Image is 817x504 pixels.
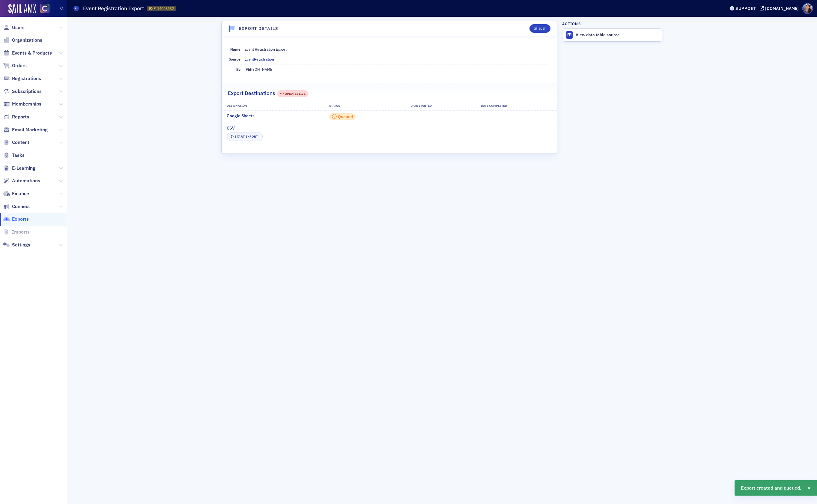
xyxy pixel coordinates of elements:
[12,229,30,235] span: Imports
[3,165,35,171] a: E-Learning
[3,242,30,248] a: Settings
[12,139,29,146] span: Content
[280,91,306,96] div: UPDATES LIVE
[40,4,49,13] img: SailAMX
[12,50,52,56] span: Events & Products
[12,216,29,222] span: Exports
[12,114,29,120] span: Reports
[228,89,275,97] h2: Export Destinations
[230,47,240,52] span: Name
[12,37,42,43] span: Organizations
[12,203,30,210] span: Connect
[8,4,36,14] img: SailAMX
[3,152,25,159] a: Tasks
[3,37,42,43] a: Organizations
[3,88,42,95] a: Subscriptions
[3,139,29,146] a: Content
[735,6,756,11] div: Support
[12,190,29,197] span: Finance
[3,190,29,197] a: Finance
[765,6,799,11] div: [DOMAIN_NAME]
[12,75,41,82] span: Registrations
[229,57,240,61] span: Source
[3,24,25,31] a: Users
[3,203,30,210] a: Connect
[3,75,41,82] a: Registrations
[3,229,30,235] a: Imports
[222,101,324,110] th: Destination
[12,127,48,133] span: Email Marketing
[277,90,308,97] div: UPDATES LIVE
[12,24,25,31] span: Users
[802,3,813,14] span: Profile
[245,56,279,62] a: EventRegistration
[12,165,35,171] span: E-Learning
[12,88,42,95] span: Subscriptions
[36,4,49,14] a: View Homepage
[405,101,476,110] th: Date Started
[12,62,27,69] span: Orders
[245,64,549,74] dd: [PERSON_NAME]
[538,27,546,30] div: Edit
[149,6,174,11] span: EXP-14008532
[227,133,262,141] button: Start Export
[410,114,413,119] span: —
[481,114,484,119] span: —
[3,216,29,222] a: Exports
[3,101,41,107] a: Memberships
[576,32,660,38] div: View data table source
[245,44,549,54] dd: Event Registration Export
[227,125,235,131] span: CSV
[3,50,52,56] a: Events & Products
[3,177,40,184] a: Automations
[12,152,25,159] span: Tasks
[83,5,144,12] h1: Event Registration Export
[476,101,557,110] th: Date Completed
[236,67,240,72] span: By
[562,21,581,26] h4: Actions
[227,113,255,119] span: Google Sheets
[760,6,801,10] button: [DOMAIN_NAME]
[12,177,40,184] span: Automations
[329,113,355,120] div: 0 / 0 Rows
[12,101,41,107] span: Memberships
[3,127,48,133] a: Email Marketing
[741,485,801,492] span: Export created and queued.
[324,101,405,110] th: Status
[3,114,29,120] a: Reports
[562,29,663,41] a: View data table source
[3,62,27,69] a: Orders
[529,24,550,33] button: Edit
[12,242,30,248] span: Settings
[338,115,353,118] div: Queued
[239,25,279,32] h4: Export Details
